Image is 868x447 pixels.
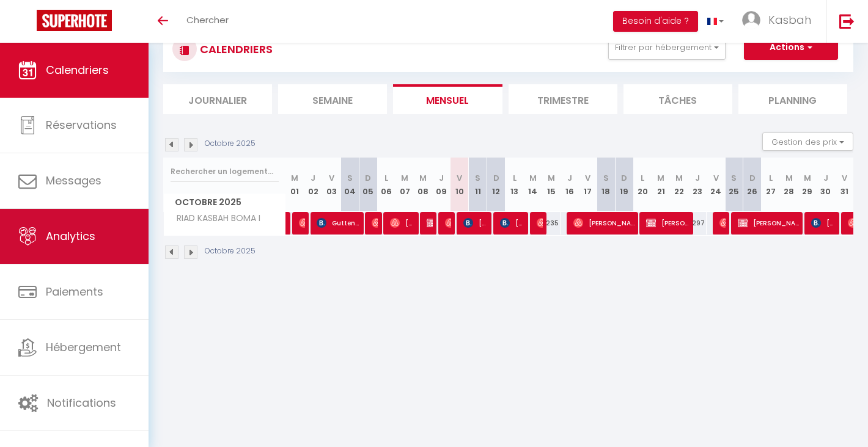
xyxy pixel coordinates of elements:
th: 20 [633,158,652,212]
span: Chercher [186,13,229,26]
abbr: L [769,172,773,184]
th: 21 [652,158,670,212]
button: Gestion des prix [762,133,853,151]
li: Tâches [623,84,732,114]
abbr: M [657,172,664,184]
abbr: D [621,172,627,184]
input: Rechercher un logement... [171,161,279,183]
th: 05 [359,158,377,212]
span: Kasbah [768,12,811,27]
abbr: M [675,172,683,184]
abbr: S [603,172,609,184]
span: [PERSON_NAME] [573,211,634,234]
img: ... [742,11,760,29]
span: Calendriers [46,62,109,78]
abbr: V [842,172,847,184]
span: Eunoia Tours [427,211,433,234]
span: [PERSON_NAME] [537,211,543,234]
abbr: J [695,172,700,184]
div: 235 [542,212,561,234]
li: Journalier [163,84,272,114]
th: 28 [780,158,798,212]
th: 02 [304,158,322,212]
th: 16 [561,158,579,212]
abbr: M [419,172,427,184]
span: Analytics [46,228,95,244]
li: Planning [738,84,847,114]
abbr: M [401,172,408,184]
abbr: S [731,172,737,184]
span: Hébergement [46,340,121,355]
div: 297 [688,212,707,234]
th: 04 [340,158,359,212]
p: Octobre 2025 [205,245,256,257]
span: Insaaf Majbri [445,211,451,234]
abbr: V [585,172,590,184]
span: [PERSON_NAME] [299,211,305,234]
th: 18 [597,158,615,212]
abbr: L [513,172,517,184]
th: 19 [615,158,633,212]
span: [PERSON_NAME] [500,211,524,234]
th: 15 [542,158,561,212]
span: Messages [46,173,101,188]
th: 26 [743,158,762,212]
abbr: V [457,172,462,184]
span: [PERSON_NAME] [738,211,799,234]
span: Notifications [47,395,116,410]
button: Actions [744,35,838,60]
img: Super Booking [37,10,112,31]
span: Réservations [46,117,117,133]
th: 14 [524,158,542,212]
th: 30 [817,158,835,212]
abbr: M [804,172,811,184]
abbr: D [493,172,499,184]
th: 31 [835,158,853,212]
abbr: D [749,172,756,184]
p: Octobre 2025 [205,138,256,150]
span: [PERSON_NAME] [811,211,836,234]
abbr: M [785,172,793,184]
span: Paiements [46,284,103,299]
span: RIAD KASBAH BOMA I [166,212,263,225]
span: [PERSON_NAME] [463,211,488,234]
abbr: M [548,172,555,184]
th: 09 [432,158,451,212]
th: 23 [688,158,707,212]
abbr: V [329,172,334,184]
abbr: M [291,172,298,184]
abbr: S [347,172,353,184]
th: 29 [798,158,817,212]
button: Besoin d'aide ? [613,11,698,32]
th: 10 [451,158,469,212]
li: Trimestre [509,84,617,114]
th: 27 [762,158,780,212]
button: Filtrer par hébergement [608,35,726,60]
th: 06 [377,158,395,212]
span: [PERSON_NAME] [372,211,378,234]
abbr: S [475,172,480,184]
th: 07 [395,158,414,212]
abbr: M [529,172,537,184]
th: 01 [286,158,304,212]
span: Octobre 2025 [164,194,285,211]
th: 03 [322,158,340,212]
abbr: J [823,172,828,184]
th: 22 [670,158,688,212]
th: 12 [487,158,506,212]
abbr: J [311,172,315,184]
th: 11 [469,158,487,212]
th: 13 [506,158,524,212]
th: 24 [707,158,725,212]
abbr: L [641,172,644,184]
abbr: D [365,172,371,184]
th: 08 [414,158,432,212]
span: [PERSON_NAME] [719,211,726,234]
li: Semaine [278,84,387,114]
img: logout [839,13,855,29]
abbr: V [713,172,719,184]
span: Guttenhöfer [PERSON_NAME] [317,211,359,234]
span: [PERSON_NAME] [646,211,689,234]
span: [PERSON_NAME] [390,211,414,234]
th: 17 [579,158,597,212]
